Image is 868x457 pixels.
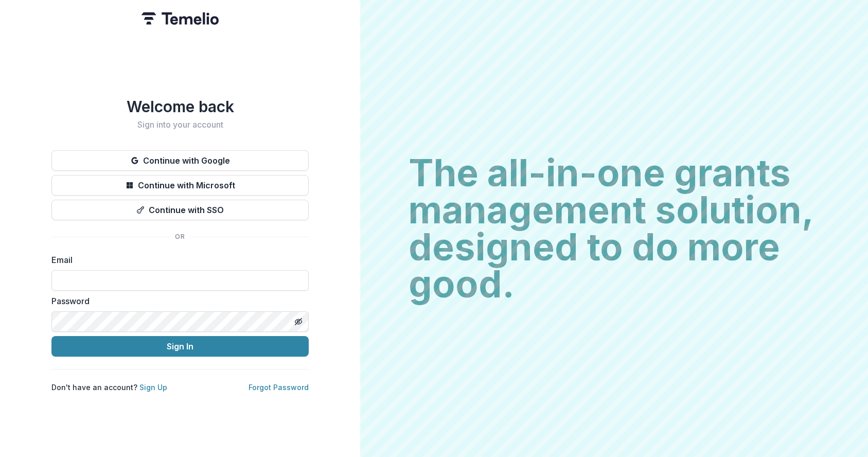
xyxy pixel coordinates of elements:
[51,295,303,307] label: Password
[51,175,309,196] button: Continue with Microsoft
[51,150,309,171] button: Continue with Google
[249,383,309,392] a: Forgot Password
[51,336,309,357] button: Sign In
[51,200,309,220] button: Continue with SSO
[51,97,309,116] h1: Welcome back
[51,120,309,130] h2: Sign into your account
[141,12,219,25] img: Temelio
[51,382,167,393] p: Don't have an account?
[290,313,307,330] button: Toggle password visibility
[51,254,303,266] label: Email
[139,383,167,392] a: Sign Up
